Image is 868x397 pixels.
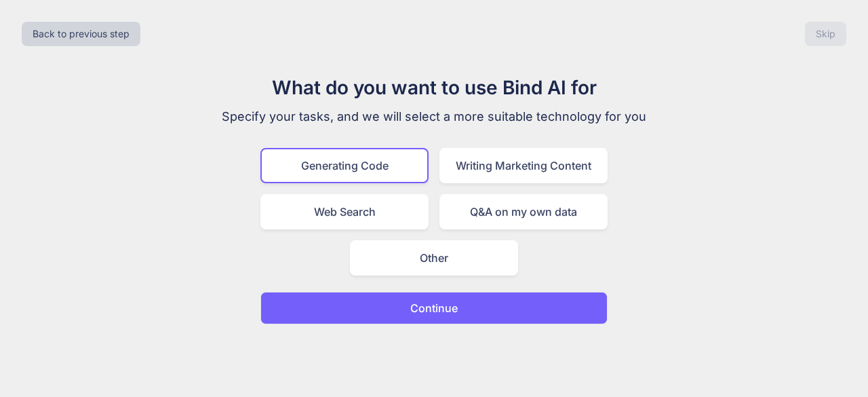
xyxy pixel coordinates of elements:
h1: What do you want to use Bind AI for [206,73,662,102]
div: Other [350,240,518,276]
button: Continue [260,292,608,324]
div: Writing Marketing Content [439,148,608,183]
p: Specify your tasks, and we will select a more suitable technology for you [206,107,662,126]
p: Continue [410,300,458,316]
div: Web Search [260,194,429,229]
button: Back to previous step [22,22,140,46]
button: Skip [805,22,846,46]
div: Q&A on my own data [439,194,608,229]
div: Generating Code [260,148,429,183]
